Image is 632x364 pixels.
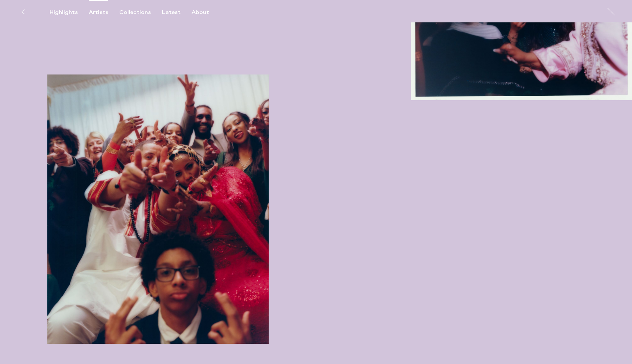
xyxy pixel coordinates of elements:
div: Highlights [50,9,78,16]
button: Artists [89,9,119,16]
div: Latest [162,9,181,16]
button: Collections [119,9,162,16]
button: Highlights [50,9,89,16]
button: Latest [162,9,192,16]
div: Artists [89,9,108,16]
button: About [192,9,220,16]
div: Collections [119,9,151,16]
div: About [192,9,209,16]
